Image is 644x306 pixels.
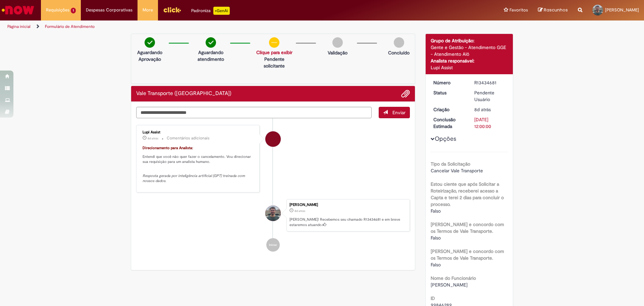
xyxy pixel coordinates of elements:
[428,79,470,86] dt: Número
[195,49,226,62] p: Aguardando atendimento
[136,199,410,231] li: Joao Pedro Garbelini Marques De Oliveira
[474,106,505,113] div: 21/08/2025 08:42:53
[289,217,406,227] p: [PERSON_NAME]! Recebemos seu chamado R13434681 e em breve estaremos atuando.
[428,116,470,130] dt: Conclusão Estimada
[136,91,231,97] h2: Vale Transporte (VT) Histórico de tíquete
[379,107,410,118] button: Enviar
[431,235,441,241] span: Falso
[206,37,216,48] img: check-circle-green.png
[474,106,491,113] span: 8d atrás
[5,20,424,33] ul: Trilhas de página
[289,203,406,207] div: [PERSON_NAME]
[428,106,470,113] dt: Criação
[544,7,568,13] span: Rascunhos
[136,107,372,118] textarea: Digite sua mensagem aqui...
[213,7,230,15] p: +GenAi
[431,181,504,207] b: Estou ciente que após Solicitar a Roteirização, receberei acesso a Capta e terei 2 dias para conc...
[143,7,153,13] span: More
[431,295,435,301] b: ID
[265,131,281,147] div: Lupi Assist
[474,106,491,113] time: 21/08/2025 08:42:53
[71,8,76,13] span: 1
[431,282,468,288] span: [PERSON_NAME]
[7,24,31,29] a: Página inicial
[431,275,476,281] b: Nome do Funcionário
[605,7,639,13] span: [PERSON_NAME]
[431,248,504,261] b: [PERSON_NAME] e concordo com os Termos de Vale Transporte.
[392,110,406,116] span: Enviar
[394,37,404,48] img: img-circle-grey.png
[294,209,305,213] span: 8d atrás
[256,56,292,69] p: Pendente solicitante
[45,24,95,29] a: Formulário de Atendimento
[474,89,505,103] div: Pendente Usuário
[163,5,181,15] img: click_logo_yellow_360x200.png
[431,161,470,167] b: Tipo da Solicitação
[167,135,210,141] small: Comentários adicionais
[474,116,505,130] div: [DATE] 12:00:00
[143,173,246,184] em: Resposta gerada por inteligência artificial (GPT) treinada com nossos dados.
[431,64,508,71] div: Lupi Assist
[332,37,343,48] img: img-circle-grey.png
[431,221,504,234] b: [PERSON_NAME] e concordo com os Termos de Vale Transporte.
[431,168,483,174] span: Cancelar Vale Transporte
[265,206,281,221] div: Joao Pedro Garbelini Marques De Oliveira
[428,89,470,96] dt: Status
[509,7,528,13] span: Favoritos
[143,130,254,134] div: Lupi Assist
[431,262,441,268] span: Falso
[1,3,35,17] img: ServiceNow
[143,154,254,165] p: Entendi que você não quer fazer o cancelamento. Vou direcionar sua requisição para um analista hu...
[269,37,279,48] img: circle-minus.png
[431,44,508,57] div: Gente e Gestão - Atendimento GGE - Atendimento Alô
[431,37,508,44] div: Grupo de Atribuição:
[191,7,230,15] div: Padroniza
[431,208,441,214] span: Falso
[328,49,347,56] p: Validação
[136,118,410,258] ul: Histórico de tíquete
[401,89,410,98] button: Adicionar anexos
[143,145,193,150] font: Direcionamento para Analista:
[388,49,410,56] p: Concluído
[46,7,69,13] span: Requisições
[256,49,292,55] a: Clique para exibir
[538,7,568,13] a: Rascunhos
[145,37,155,48] img: check-circle-green.png
[431,57,508,64] div: Analista responsável:
[474,79,505,86] div: R13434681
[134,49,165,62] p: Aguardando Aprovação
[148,136,158,140] span: 8d atrás
[86,7,132,13] span: Despesas Corporativas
